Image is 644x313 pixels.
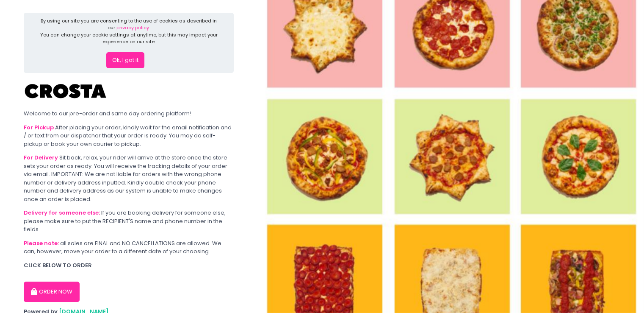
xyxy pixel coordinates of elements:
[24,109,234,118] div: Welcome to our pre-order and same day ordering platform!
[24,239,59,247] b: Please note:
[38,17,220,45] div: By using our site you are consenting to the use of cookies as described in our You can change you...
[24,209,100,217] b: Delivery for someone else:
[24,282,80,302] button: ORDER NOW
[24,209,234,234] div: If you are booking delivery for someone else, please make sure to put the RECIPIENT'S name and ph...
[116,24,150,31] a: privacy policy.
[24,154,234,203] div: Sit back, relax, your rider will arrive at the store once the store sets your order as ready. You...
[24,239,234,256] div: all sales are FINAL and NO CANCELLATIONS are allowed. We can, however, move your order to a diffe...
[24,123,54,131] b: For Pickup
[24,261,234,270] div: CLICK BELOW TO ORDER
[106,52,144,68] button: Ok, I got it
[24,78,108,104] img: Crosta Pizzeria
[24,123,234,148] div: After placing your order, kindly wait for the email notification and / or text from our dispatche...
[24,154,58,162] b: For Delivery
